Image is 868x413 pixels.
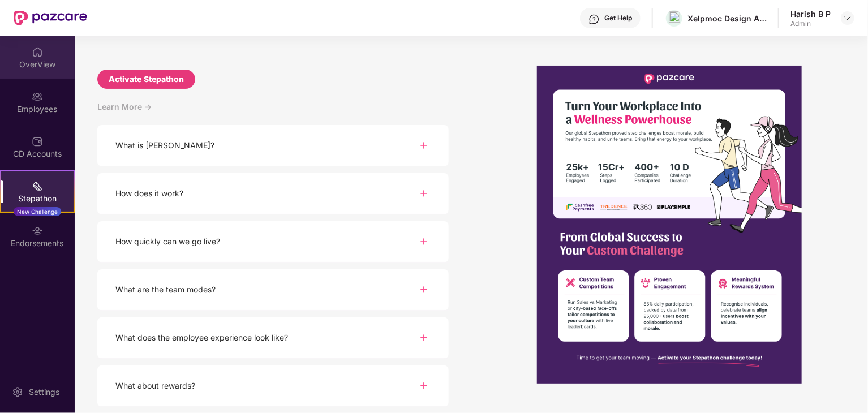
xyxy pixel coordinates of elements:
[32,46,43,58] img: svg+xml;base64,PHN2ZyBpZD0iSG9tZSIgeG1sbnM9Imh0dHA6Ly93d3cudzMub3JnLzIwMDAvc3ZnIiB3aWR0aD0iMjAiIG...
[417,331,431,345] img: svg+xml;base64,PHN2ZyBpZD0iUGx1cy0zMngzMiIgeG1sbnM9Imh0dHA6Ly93d3cudzMub3JnLzIwMDAvc3ZnIiB3aWR0aD...
[12,386,23,398] img: svg+xml;base64,PHN2ZyBpZD0iU2V0dGluZy0yMHgyMCIgeG1sbnM9Imh0dHA6Ly93d3cudzMub3JnLzIwMDAvc3ZnIiB3aW...
[417,379,431,393] img: svg+xml;base64,PHN2ZyBpZD0iUGx1cy0zMngzMiIgeG1sbnM9Imh0dHA6Ly93d3cudzMub3JnLzIwMDAvc3ZnIiB3aWR0aD...
[115,380,195,392] div: What about rewards?
[790,8,831,19] div: Harish B P
[32,225,43,236] img: svg+xml;base64,PHN2ZyBpZD0iRW5kb3JzZW1lbnRzIiB4bWxucz0iaHR0cDovL3d3dy53My5vcmcvMjAwMC9zdmciIHdpZH...
[115,187,183,200] div: How does it work?
[97,100,449,125] div: Learn More ->
[32,136,43,147] img: svg+xml;base64,PHN2ZyBpZD0iQ0RfQWNjb3VudHMiIGRhdGEtbmFtZT0iQ0QgQWNjb3VudHMiIHhtbG5zPSJodHRwOi8vd3...
[14,207,61,216] div: New Challenge
[115,283,216,296] div: What are the team modes?
[417,187,431,200] img: svg+xml;base64,PHN2ZyBpZD0iUGx1cy0zMngzMiIgeG1sbnM9Imh0dHA6Ly93d3cudzMub3JnLzIwMDAvc3ZnIiB3aWR0aD...
[115,235,220,248] div: How quickly can we go live?
[843,14,852,23] img: svg+xml;base64,PHN2ZyBpZD0iRHJvcGRvd24tMzJ4MzIiIHhtbG5zPSJodHRwOi8vd3d3LnczLm9yZy8yMDAwL3N2ZyIgd2...
[109,73,184,85] div: Activate Stepathon
[604,14,632,23] div: Get Help
[1,193,74,204] div: Stepathon
[115,332,288,344] div: What does the employee experience look like?
[417,235,431,248] img: svg+xml;base64,PHN2ZyBpZD0iUGx1cy0zMngzMiIgeG1sbnM9Imh0dHA6Ly93d3cudzMub3JnLzIwMDAvc3ZnIiB3aWR0aD...
[790,19,831,28] div: Admin
[32,180,43,192] img: svg+xml;base64,PHN2ZyB4bWxucz0iaHR0cDovL3d3dy53My5vcmcvMjAwMC9zdmciIHdpZHRoPSIyMSIgaGVpZ2h0PSIyMC...
[115,139,214,152] div: What is [PERSON_NAME]?
[32,91,43,102] img: svg+xml;base64,PHN2ZyBpZD0iRW1wbG95ZWVzIiB4bWxucz0iaHR0cDovL3d3dy53My5vcmcvMjAwMC9zdmciIHdpZHRoPS...
[417,283,431,296] img: svg+xml;base64,PHN2ZyBpZD0iUGx1cy0zMngzMiIgeG1sbnM9Imh0dHA6Ly93d3cudzMub3JnLzIwMDAvc3ZnIiB3aWR0aD...
[25,386,63,398] div: Settings
[14,11,87,25] img: New Pazcare Logo
[687,13,767,24] div: Xelpmoc Design And Tech Limited
[588,14,600,25] img: svg+xml;base64,PHN2ZyBpZD0iSGVscC0zMngzMiIgeG1sbnM9Imh0dHA6Ly93d3cudzMub3JnLzIwMDAvc3ZnIiB3aWR0aD...
[417,139,431,152] img: svg+xml;base64,PHN2ZyBpZD0iUGx1cy0zMngzMiIgeG1sbnM9Imh0dHA6Ly93d3cudzMub3JnLzIwMDAvc3ZnIiB3aWR0aD...
[669,11,680,25] img: xelp-logo.jpg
